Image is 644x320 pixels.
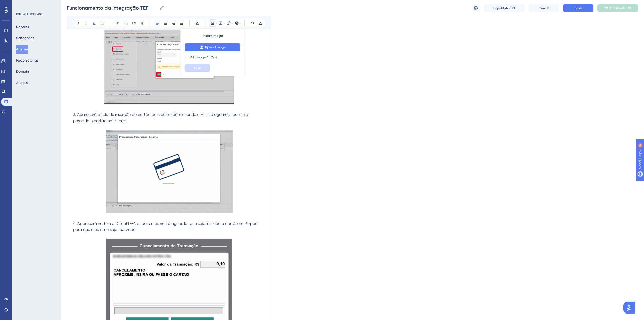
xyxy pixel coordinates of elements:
button: Access [16,78,28,87]
span: Save [194,66,201,70]
div: KNOWLEDGE BASE [16,12,43,16]
input: Article Name [67,4,157,11]
span: Cancel [539,6,549,10]
span: Need Help? [12,1,32,7]
span: Upload Image [205,45,226,49]
iframe: UserGuiding AI Assistant Launcher [623,300,638,315]
button: Unpublish in PT [484,4,525,12]
button: Published in PT [597,4,638,12]
span: Unpublish in PT [493,6,515,10]
span: Published in PT [610,6,631,10]
button: Cancel [529,4,559,12]
div: 9+ [34,3,37,7]
span: Edit Image Alt Text [190,55,217,59]
button: Categories [16,33,34,43]
button: Upload Image [185,43,240,51]
button: Save [185,64,210,72]
button: Save [563,4,593,12]
button: Reports [16,22,29,31]
span: Insert Image [202,33,223,39]
button: Domain [16,67,29,76]
span: Save [575,6,582,10]
span: 3. Aparecerá a tela de inserção do cartão de crédito/débito, onde o Hits irá aguardar que seja pa... [73,112,249,123]
button: Page Settings [16,56,38,65]
button: Articles [16,45,28,54]
span: 4. Aparecerá na tela o "ClientTEF", onde o mesmo irá aguardar que seja inserido o cartão no Pinpa... [73,221,259,232]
